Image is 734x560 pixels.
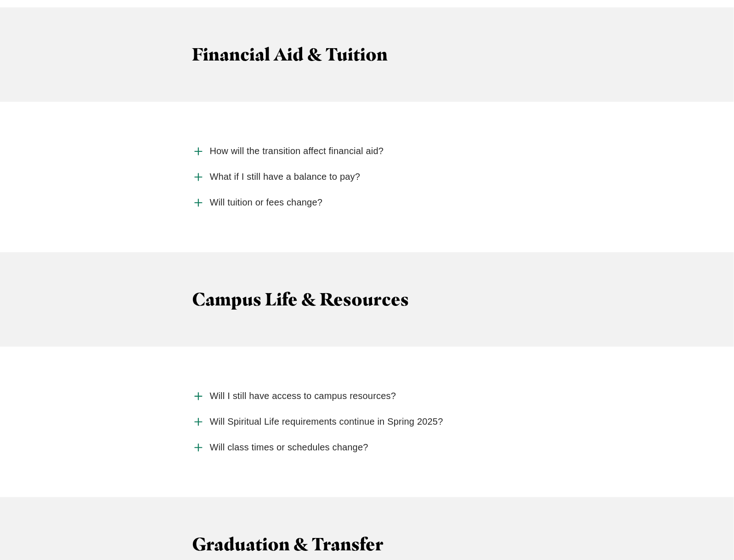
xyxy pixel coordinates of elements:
[192,289,542,310] h3: Campus Life & Resources
[210,416,443,427] span: Will Spiritual Life requirements continue in Spring 2025?
[210,145,384,157] span: How will the transition affect financial aid?
[192,44,542,65] h3: Financial Aid & Tuition
[210,442,368,453] span: Will class times or schedules change?
[210,197,323,208] span: Will tuition or fees change?
[192,534,542,555] h3: Graduation & Transfer
[210,390,396,402] span: Will I still have access to campus resources?
[210,171,361,183] span: What if I still have a balance to pay?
